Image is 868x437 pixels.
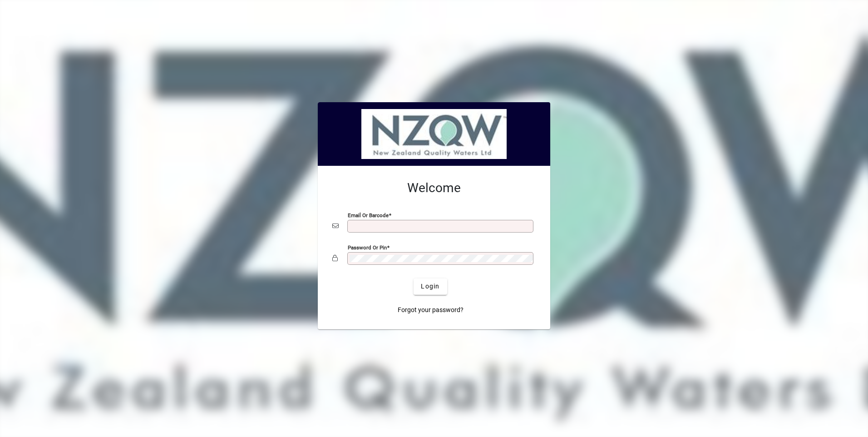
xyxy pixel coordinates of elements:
[414,278,447,295] button: Login
[421,282,439,291] span: Login
[348,244,387,250] mat-label: Password or Pin
[398,305,464,315] span: Forgot your password?
[332,180,536,196] h2: Welcome
[348,212,389,218] mat-label: Email or Barcode
[394,302,467,318] a: Forgot your password?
